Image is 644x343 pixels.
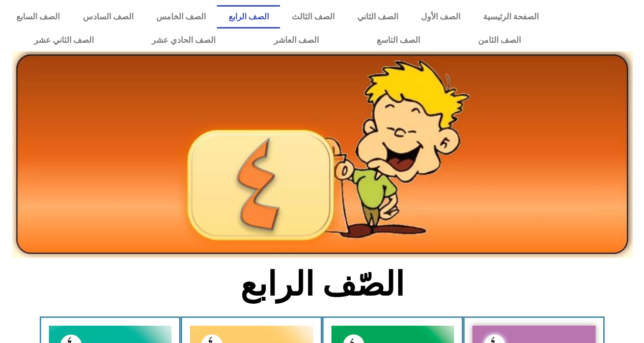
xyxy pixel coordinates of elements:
[123,29,244,52] a: الصف الحادي عشر
[280,5,346,29] a: الصف الثالث
[154,265,490,304] h2: الصّف الرابع
[5,5,71,29] a: الصف السابع
[346,5,409,29] a: الصف الثاني
[409,5,471,29] a: الصف الأول
[71,5,145,29] a: الصف السادس
[245,29,348,52] a: الصف العاشر
[348,29,449,52] a: الصف التاسع
[5,29,123,52] a: الصف الثاني عشر
[145,5,217,29] a: الصف الخامس
[217,5,280,29] a: الصف الرابع
[449,29,550,52] a: الصف الثامن
[471,5,550,29] a: الصفحة الرئيسية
